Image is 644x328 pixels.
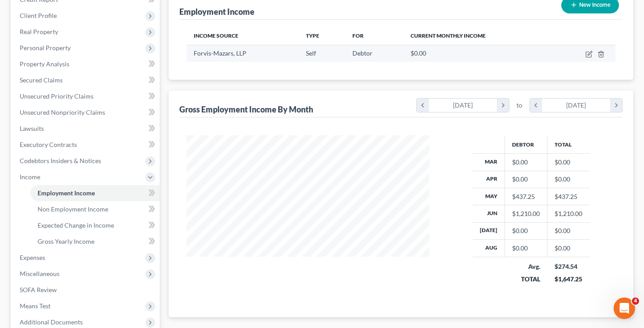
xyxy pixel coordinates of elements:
i: chevron_right [610,99,622,112]
a: Expected Change in Income [30,217,160,233]
div: $274.54 [555,262,583,271]
div: $0.00 [512,226,540,235]
div: $1,647.25 [555,275,583,284]
span: Secured Claims [20,76,63,84]
td: $0.00 [547,171,590,188]
span: Forvis-Mazars, LLP [194,49,246,57]
span: Client Profile [20,12,57,19]
td: $0.00 [547,154,590,171]
th: Aug [473,240,505,257]
span: Executory Contracts [20,141,77,148]
a: Lawsuits [13,121,160,137]
span: Gross Yearly Income [38,237,94,245]
span: Means Test [20,302,51,310]
td: $0.00 [547,222,590,239]
a: Unsecured Priority Claims [13,88,160,104]
div: $0.00 [512,244,540,253]
th: Debtor [505,135,547,153]
span: Employment Income [38,189,95,197]
div: TOTAL [512,275,540,284]
iframe: Intercom live chat [614,298,635,319]
a: Property Analysis [13,56,160,72]
span: Self [306,49,316,57]
span: Debtor [352,49,373,57]
span: Codebtors Insiders & Notices [20,157,101,164]
span: Current Monthly Income [411,32,486,39]
span: 4 [632,298,639,305]
div: Avg. [512,262,540,271]
div: [DATE] [429,99,497,112]
span: SOFA Review [20,286,57,293]
td: $1,210.00 [547,205,590,222]
div: $0.00 [512,158,540,167]
span: Property Analysis [20,60,69,68]
i: chevron_left [530,99,542,112]
span: Additional Documents [20,318,83,326]
span: Unsecured Nonpriority Claims [20,108,105,116]
span: Lawsuits [20,125,44,132]
div: [DATE] [542,99,610,112]
th: Mar [473,154,505,171]
span: Expenses [20,254,45,261]
a: Executory Contracts [13,137,160,153]
span: For [352,32,364,39]
span: Unsecured Priority Claims [20,92,93,100]
span: Real Property [20,28,58,35]
div: $1,210.00 [512,209,540,218]
a: Non Employment Income [30,201,160,217]
th: [DATE] [473,222,505,239]
span: Non Employment Income [38,205,108,213]
i: chevron_right [497,99,509,112]
a: SOFA Review [13,282,160,298]
a: Unsecured Nonpriority Claims [13,104,160,121]
div: $437.25 [512,192,540,201]
th: Total [547,135,590,153]
span: Personal Property [20,44,71,52]
th: May [473,188,505,205]
span: Income [20,173,40,181]
span: Expected Change in Income [38,221,114,229]
th: Jun [473,205,505,222]
td: $437.25 [547,188,590,205]
a: Secured Claims [13,72,160,88]
i: chevron_left [417,99,429,112]
a: Employment Income [30,185,160,201]
a: Gross Yearly Income [30,233,160,250]
span: to [517,101,522,110]
div: Gross Employment Income By Month [179,104,313,115]
td: $0.00 [547,240,590,257]
span: Income Source [194,32,238,39]
span: Type [306,32,319,39]
span: $0.00 [411,49,426,57]
div: Employment Income [179,6,254,17]
div: $0.00 [512,175,540,184]
th: Apr [473,171,505,188]
span: Miscellaneous [20,270,59,277]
